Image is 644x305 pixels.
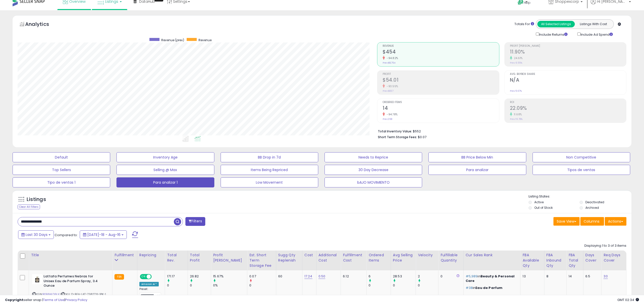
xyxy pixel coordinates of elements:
span: Columns [584,219,599,224]
div: 0 [190,283,211,288]
small: Prev: 19.78% [510,118,522,121]
h2: $54.01 [383,77,499,84]
div: Fulfillment [114,252,135,258]
button: Para analizar [428,165,526,175]
div: Amazon AI * [139,282,159,286]
img: 31vMXgWXrbL._SL40_.jpg [32,274,42,284]
label: Archived [585,206,599,210]
button: [DATE]-18 - Aug-16 [80,230,127,239]
a: B0B84LD9LK [43,292,60,296]
div: 6 [369,274,391,279]
span: Revenue [383,45,499,47]
strong: Copyright [5,297,23,302]
h5: Analytics [25,21,59,29]
div: Sugg Qty Replenish [278,252,300,263]
button: bAJO MOVIMIENTO [325,177,422,187]
small: -94.82% [385,56,398,60]
span: 2025-09-17 02:34 GMT [617,297,639,302]
div: Total Rev. [167,252,186,263]
span: Profit [383,73,499,76]
span: $0.07 [418,135,426,139]
div: Fulfillable Quantity [440,252,461,263]
div: 26.82 [190,274,211,279]
div: Clear All Filters [18,205,40,209]
span: Eau de Parfum [475,285,502,290]
button: Save View [553,217,580,226]
a: 30 [603,274,608,279]
button: BB Price Below Min [428,152,526,162]
div: 60 [278,274,298,279]
div: Title [31,252,110,258]
span: Help [524,1,531,5]
div: 0 [418,283,438,288]
p: Listing States: [529,194,631,199]
button: Para analizar 1 [116,177,214,187]
div: 6.12 [343,274,363,279]
h2: $454 [383,49,499,56]
button: Tipos de ventas [533,165,630,175]
a: Privacy Policy [65,297,87,302]
th: Please note that this number is a calculation based on your required days of coverage and your ve... [276,250,302,270]
b: Short Term Storage Fees: [378,135,417,139]
button: Items Being Repriced [221,165,318,175]
div: Include Ad Spend [574,31,621,37]
span: Compared to: [55,233,78,237]
span: Last 30 Days [26,232,48,237]
b: Lattafa Perfumes Nebras for Unisex Eau de Parfum Spray, 3.4 Ounce [44,274,105,289]
label: Deactivated [585,200,604,204]
div: Total Profit [190,252,209,263]
span: #38 [466,285,473,290]
button: Filters [185,217,205,226]
b: Total Inventory Value: [378,129,412,133]
div: 0% [213,283,247,288]
div: Additional Cost [318,252,339,263]
div: 6.5 [585,274,597,279]
div: FBA Available Qty [522,252,542,268]
small: Prev: 9.55% [510,61,522,64]
button: Last 30 Days [18,230,54,239]
button: Tipo de ventas 1 [13,177,110,187]
span: ROI [510,101,626,104]
div: Repricing [139,252,163,258]
div: 0.07 [249,274,276,279]
div: FBA Total Qty [569,252,581,268]
button: Default [13,152,110,162]
div: FBA inbound Qty [546,252,564,268]
button: 30 Day Decrease [325,165,422,175]
small: Prev: 268 [383,118,392,121]
button: Listings With Cost [575,21,612,27]
div: 13 [522,274,540,279]
div: 28.53 [393,274,416,279]
div: Cost [304,252,314,258]
button: All Selected Listings [537,21,575,27]
span: Revenue (prev) [161,38,184,42]
div: 0 [393,283,416,288]
p: in [466,274,517,283]
button: Actions [605,217,626,226]
h5: Listings [27,196,46,203]
a: Terms of Use [43,297,64,302]
div: 8 [546,274,562,279]
span: | SKU: D-BEA-LAT-738276-1PK-1 [60,292,106,296]
div: Req Days Cover [603,252,624,263]
div: 2 [418,274,438,279]
small: Prev: $8,764 [383,61,395,64]
div: 171.17 [167,274,188,279]
div: 0 [249,283,276,288]
div: Velocity [418,252,436,258]
button: Selling @ Max [116,165,214,175]
div: 0 [440,274,460,279]
div: Displaying 1 to 3 of 3 items [584,243,626,248]
div: Profit [PERSON_NAME] [213,252,245,263]
div: Ordered Items [369,252,389,263]
small: Prev: 5.67% [510,89,522,92]
span: Beauty & Personal Care [466,274,515,283]
button: Inventory Age [116,152,214,162]
button: Non Competitive [533,152,630,162]
h2: 11.90% [510,49,626,56]
span: Ordered Items [383,101,499,104]
button: Columns [580,217,604,226]
h2: N/A [510,77,626,84]
div: 15.67% [213,274,247,279]
div: Est. Short Term Storage Fee [249,252,274,268]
